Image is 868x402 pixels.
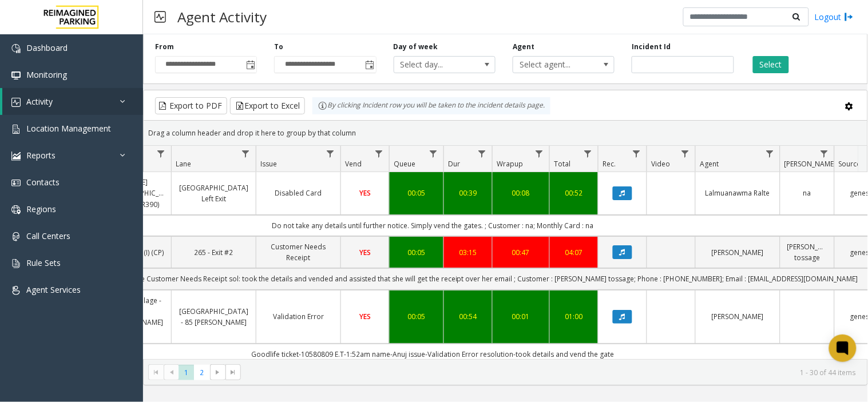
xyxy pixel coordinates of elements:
span: Vend [345,159,362,169]
a: Dur Filter Menu [474,146,490,161]
a: Vend Filter Menu [371,146,387,161]
span: Contacts [26,177,60,188]
span: Dur [448,159,460,169]
span: Monitoring [26,69,67,80]
span: Reports [26,150,56,161]
a: Disabled Card [263,188,334,198]
a: Total Filter Menu [580,146,596,161]
div: Drag a column header and drop it here to group by that column [144,123,867,143]
span: YES [359,312,371,321]
span: Select agent... [513,57,594,73]
span: Select day... [394,57,475,73]
span: Page 1 [179,365,194,380]
a: YES [348,311,382,322]
a: Agent Filter Menu [762,146,778,161]
img: 'icon' [11,178,21,188]
a: 04:07 [557,247,591,258]
a: [GEOGRAPHIC_DATA] - 85 [PERSON_NAME] [179,306,249,328]
a: 03:15 [451,247,485,258]
a: YES [348,188,382,198]
a: 00:05 [397,188,437,198]
a: Location Filter Menu [153,146,169,161]
div: By clicking Incident row you will be taken to the incident details page. [312,97,550,114]
span: Go to the next page [213,368,223,377]
span: Source [839,159,861,169]
img: 'icon' [11,98,21,107]
a: YES [348,247,382,258]
span: Rec. [603,159,616,169]
span: Location Management [26,123,111,134]
span: Agent Services [26,284,81,295]
kendo-pager-info: 1 - 30 of 44 items [248,368,856,377]
span: Issue [260,159,277,169]
span: Toggle popup [244,57,256,73]
label: Agent [513,42,534,52]
span: [PERSON_NAME] [784,159,837,169]
span: Queue [394,159,415,169]
h3: Agent Activity [172,3,272,31]
a: Rec. Filter Menu [629,146,644,161]
span: Agent [700,159,719,169]
a: 00:05 [397,311,437,322]
div: 00:08 [500,188,542,198]
a: 01:00 [557,311,591,322]
a: 00:54 [451,311,485,322]
a: [PERSON_NAME] [703,311,773,322]
img: 'icon' [11,286,21,295]
img: infoIcon.svg [318,101,327,110]
a: Issue Filter Menu [323,146,338,161]
label: Day of week [394,42,438,52]
span: Rule Sets [26,257,61,268]
button: Export to PDF [155,97,227,114]
div: 00:52 [557,188,591,198]
a: [GEOGRAPHIC_DATA] Left Exit [179,182,249,204]
span: Go to the last page [228,368,237,377]
a: Lane Filter Menu [238,146,253,161]
a: na [787,188,827,198]
span: Toggle popup [363,57,376,73]
a: Queue Filter Menu [426,146,441,161]
a: 00:05 [397,247,437,258]
label: To [274,42,283,52]
a: Video Filter Menu [677,146,693,161]
img: 'icon' [11,152,21,161]
span: Page 2 [194,365,209,380]
span: Total [554,159,570,169]
a: [PERSON_NAME] tossage [787,241,827,263]
a: Wrapup Filter Menu [532,146,547,161]
span: Activity [26,96,53,107]
a: 265 - Exit #2 [179,247,249,258]
span: Go to the next page [210,364,225,380]
a: 00:47 [500,247,542,258]
a: Customer Needs Receipt [263,241,334,263]
a: 00:39 [451,188,485,198]
a: Logout [815,11,854,23]
a: Validation Error [263,311,334,322]
img: 'icon' [11,44,21,53]
label: From [155,42,174,52]
span: Dashboard [26,42,68,53]
button: Select [753,56,789,73]
span: Video [651,159,670,169]
img: pageIcon [154,3,166,31]
span: YES [359,188,371,198]
div: Data table [144,146,867,359]
a: Lalmuanawma Ralte [703,188,773,198]
a: Parker Filter Menu [817,146,832,161]
a: 00:01 [500,311,542,322]
img: 'icon' [11,259,21,268]
span: Lane [176,159,191,169]
img: 'icon' [11,71,21,80]
span: Wrapup [497,159,523,169]
span: Regions [26,204,56,214]
img: 'icon' [11,205,21,214]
